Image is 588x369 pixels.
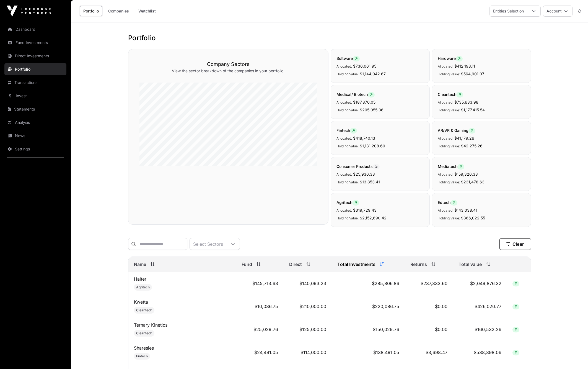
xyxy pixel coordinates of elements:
[360,71,386,76] span: $1,144,042.67
[438,208,453,212] span: Allocated:
[453,318,507,341] td: $160,532.26
[438,100,453,104] span: Allocated:
[438,64,453,68] span: Allocated:
[135,6,159,16] a: Watchlist
[336,136,352,140] span: Allocated:
[4,37,66,49] a: Fund Investments
[438,172,453,176] span: Allocated:
[284,272,332,295] td: $140,093.23
[438,72,460,76] span: Holding Value:
[438,136,453,140] span: Allocated:
[438,92,463,97] span: Cleantech
[438,216,460,220] span: Holding Value:
[4,130,66,142] a: News
[405,318,453,341] td: $0.00
[136,331,152,335] span: Cleantech
[336,144,359,148] span: Holding Value:
[454,100,478,104] span: $735,633.98
[438,56,463,61] span: Hardware
[4,103,66,115] a: Statements
[4,90,66,102] a: Invest
[336,100,352,104] span: Allocated:
[454,136,474,140] span: $41,179.26
[236,341,283,364] td: $24,491.05
[136,285,150,289] span: Agritech
[336,208,352,212] span: Allocated:
[134,299,148,305] a: Kwetta
[139,68,317,74] p: View the sector breakdown of the companies in your portfolio.
[453,272,507,295] td: $2,049,876.32
[284,341,332,364] td: $114,000.00
[353,172,375,176] span: $25,936.33
[543,6,573,17] button: Account
[353,64,376,68] span: $736,061.95
[336,200,359,205] span: Agritech
[410,261,427,268] span: Returns
[461,71,484,76] span: $564,901.07
[459,261,482,268] span: Total value
[453,295,507,318] td: $426,020.77
[134,322,167,328] a: Ternary Kinetics
[353,136,375,140] span: $418,740.13
[461,143,483,148] span: $42,275.26
[4,76,66,89] a: Transactions
[454,64,475,68] span: $412,193.11
[336,180,359,184] span: Holding Value:
[336,164,380,169] span: Consumer Products
[332,318,405,341] td: $150,029.76
[353,100,375,104] span: $187,870.05
[4,143,66,155] a: Settings
[461,107,485,112] span: $1,177,415.54
[360,143,385,148] span: $1,131,208.60
[336,108,359,112] span: Holding Value:
[454,172,478,176] span: $159,326.33
[4,116,66,129] a: Analysis
[499,238,531,250] button: Clear
[136,308,152,312] span: Cleantech
[405,295,453,318] td: $0.00
[284,295,332,318] td: $210,000.00
[332,295,405,318] td: $220,086.75
[336,64,352,68] span: Allocated:
[461,180,485,184] span: $231,478.63
[289,261,302,268] span: Direct
[105,6,133,16] a: Companies
[454,208,477,212] span: $143,038.41
[438,144,460,148] span: Holding Value:
[332,341,405,364] td: $138,491.05
[336,92,375,97] span: Medical/ Biotech
[236,272,283,295] td: $145,713.63
[336,216,359,220] span: Holding Value:
[236,318,283,341] td: $25,029.76
[128,34,531,42] h1: Portfolio
[4,63,66,75] a: Portfolio
[80,6,102,16] a: Portfolio
[353,208,377,212] span: $319,729.43
[336,172,352,176] span: Allocated:
[139,60,317,68] h3: Company Sectors
[438,180,460,184] span: Holding Value:
[438,108,460,112] span: Holding Value:
[190,238,226,250] div: Select Sectors
[336,72,359,76] span: Holding Value:
[461,216,485,220] span: $366,022.55
[438,200,457,205] span: Edtech
[242,261,252,268] span: Fund
[560,342,588,369] iframe: Chat Widget
[284,318,332,341] td: $125,000.00
[4,23,66,35] a: Dashboard
[236,295,283,318] td: $10,086.75
[360,216,387,220] span: $2,152,690.42
[134,345,154,351] a: Sharesies
[336,56,360,61] span: Software
[136,354,148,358] span: Fintech
[7,6,51,17] img: Icehouse Ventures Logo
[490,6,527,16] div: Entities Selection
[360,180,380,184] span: $13,853.41
[336,128,357,133] span: Fintech
[360,107,384,112] span: $205,055.36
[4,50,66,62] a: Direct Investments
[405,272,453,295] td: $237,333.60
[332,272,405,295] td: $285,806.86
